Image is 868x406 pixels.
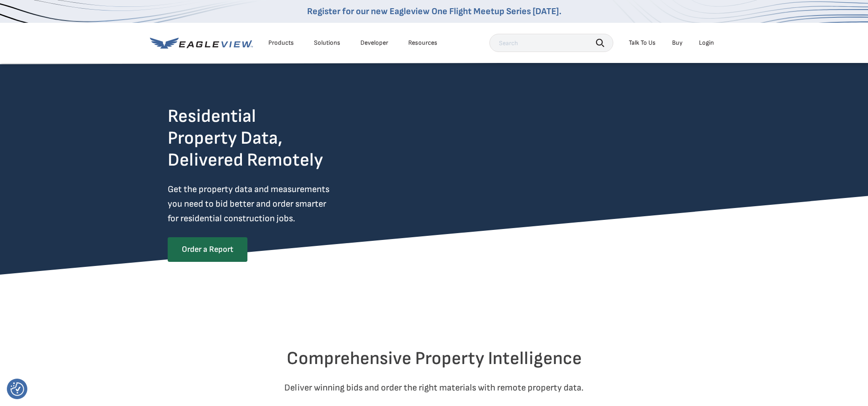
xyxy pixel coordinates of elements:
img: Revisit consent button [10,382,24,396]
p: Deliver winning bids and order the right materials with remote property data. [168,380,701,395]
a: Order a Report [168,237,247,262]
button: Consent Preferences [10,382,24,396]
div: Login [699,39,714,47]
h2: Comprehensive Property Intelligence [168,348,701,370]
div: Resources [408,39,437,47]
input: Search [489,34,613,52]
a: Register for our new Eagleview One Flight Meetup Series [DATE]. [307,6,561,17]
div: Talk To Us [629,39,656,47]
p: Get the property data and measurements you need to bid better and order smarter for residential c... [168,182,367,226]
a: Buy [672,39,683,47]
a: Developer [360,39,388,47]
div: Products [268,39,294,47]
div: Solutions [314,39,340,47]
h2: Residential Property Data, Delivered Remotely [168,105,323,171]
